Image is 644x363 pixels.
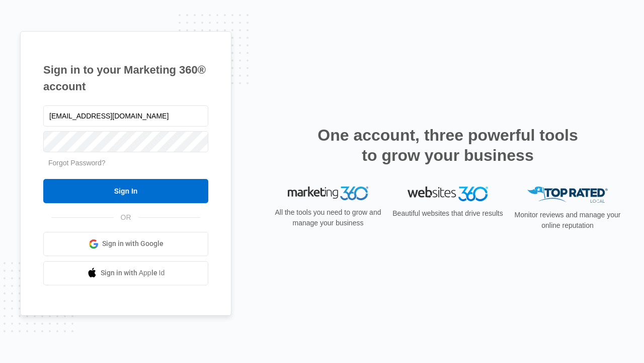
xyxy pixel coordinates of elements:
[527,187,608,203] img: Top Rated Local
[43,261,208,285] a: Sign in with Apple Id
[114,212,138,223] span: OR
[408,187,488,201] img: Websites 360
[272,207,384,228] p: All the tools you need to grow and manage your business
[101,268,165,278] span: Sign in with Apple Id
[48,159,106,167] a: Forgot Password?
[314,125,581,165] h2: One account, three powerful tools to grow your business
[511,210,624,231] p: Monitor reviews and manage your online reputation
[43,179,208,203] input: Sign In
[391,208,504,219] p: Beautiful websites that drive results
[102,238,164,249] span: Sign in with Google
[43,62,208,95] h1: Sign in to your Marketing 360® account
[288,187,368,201] img: Marketing 360
[43,232,208,256] a: Sign in with Google
[43,105,208,127] input: Email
